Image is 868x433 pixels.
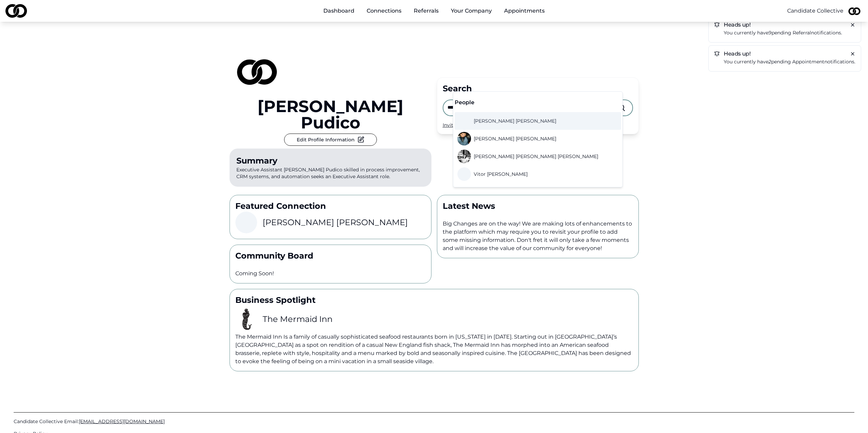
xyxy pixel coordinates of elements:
span: [PERSON_NAME] [PERSON_NAME] [474,135,556,142]
span: [EMAIL_ADDRESS][DOMAIN_NAME] [79,418,165,424]
div: Summary [236,155,425,166]
img: logo [5,4,27,18]
p: Coming Soon! [235,269,426,278]
p: Featured Connection [235,201,426,212]
p: You currently have pending notifications. [724,58,855,66]
span: appointment [792,59,824,65]
a: [PERSON_NAME] Pudico [230,98,431,131]
img: 1db265fb-4e1a-4738-ac37-c237d7b72a43-IMG_0174-profile_picture.jpeg [457,132,471,145]
a: Dashboard [318,4,360,18]
div: People [455,98,621,107]
em: 2 [768,59,771,65]
p: Community Board [235,250,426,261]
h3: [PERSON_NAME] [PERSON_NAME] [263,217,408,228]
div: Suggestions [453,92,622,187]
p: Business Spotlight [235,295,633,306]
img: 126d1970-4131-4eca-9e04-994076d8ae71-2-profile_picture.jpeg [846,3,863,19]
span: referral [793,30,811,36]
p: You currently have pending notifications. [724,29,855,37]
a: Candidate Collective Email:[EMAIL_ADDRESS][DOMAIN_NAME] [14,418,854,425]
h5: Heads up! [714,22,855,28]
a: Appointments [499,4,550,18]
p: Executive Assistant [PERSON_NAME] Pudico skilled in process improvement, CRM systems, and automat... [230,149,431,187]
a: [PERSON_NAME] [PERSON_NAME] [457,114,559,128]
a: [PERSON_NAME] [PERSON_NAME] [PERSON_NAME] [457,150,601,163]
a: Connections [361,4,407,18]
p: Latest News [443,201,633,212]
nav: Main [318,4,550,18]
span: [PERSON_NAME] [PERSON_NAME] [474,118,556,124]
button: Your Company [445,4,497,18]
img: 2536d4df-93e4-455f-9ee8-7602d4669c22-images-images-profile_picture.png [235,308,257,330]
p: Big Changes are on the way! We are making lots of enhancements to the platform which may require ... [443,220,633,252]
button: Candidate Collective [787,7,843,15]
a: [PERSON_NAME] [PERSON_NAME] [457,132,559,145]
h3: The Mermaid Inn [263,314,333,325]
h5: Heads up! [714,51,855,57]
img: 126d1970-4131-4eca-9e04-994076d8ae71-2-profile_picture.jpeg [230,44,284,98]
em: 9 [768,30,771,36]
span: Vitor [PERSON_NAME] [474,171,528,177]
a: Vitor [PERSON_NAME] [457,167,530,181]
div: Search [443,83,633,94]
a: You currently have2pending appointmentnotifications. [724,58,855,66]
a: You currently have9pending referralnotifications. [724,29,855,37]
button: Edit Profile Information [284,134,377,146]
div: Invite your peers and colleagues → [443,122,633,128]
p: The Mermaid Inn Is a family of casually sophisticated seafood restaurants born in [US_STATE] in [... [235,333,633,366]
a: Referrals [408,4,444,18]
img: 8135893c-0b01-4e25-a422-846ba1d142fa-97F24B4B-C98C-41B7-B046-AA85DFFFD379-8618-00000771BCC3E17D_V... [457,150,471,163]
span: [PERSON_NAME] [PERSON_NAME] [PERSON_NAME] [474,153,598,160]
